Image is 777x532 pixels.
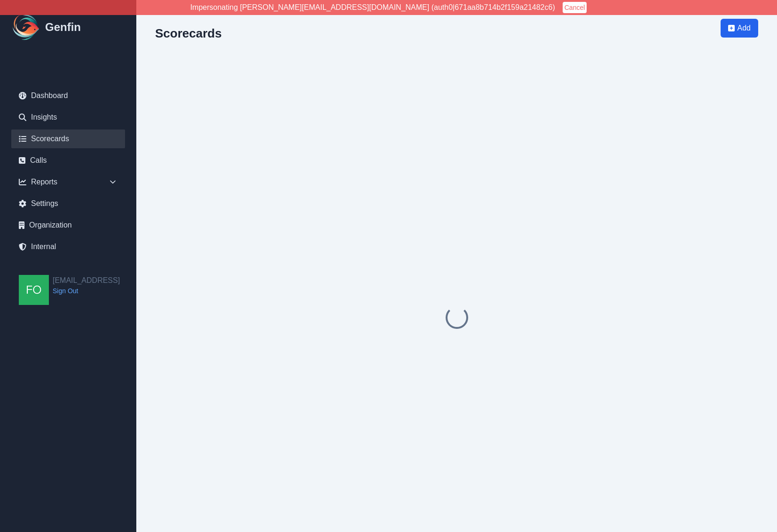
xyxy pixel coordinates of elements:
a: Internal [11,237,125,256]
a: Insights [11,108,125,127]
a: Settings [11,194,125,213]
h1: Genfin [45,20,81,35]
a: Add [721,19,758,52]
a: Scorecards [11,129,125,148]
h2: Scorecards [155,26,222,40]
a: Dashboard [11,86,125,105]
a: Sign Out [53,286,120,296]
a: Calls [11,151,125,170]
img: Logo [11,12,41,42]
div: Reports [11,173,125,191]
span: Add [738,23,751,34]
button: Cancel [563,2,587,13]
h2: [EMAIL_ADDRESS] [53,275,120,286]
a: Organization [11,216,125,235]
img: founders@genfin.ai [19,275,49,305]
